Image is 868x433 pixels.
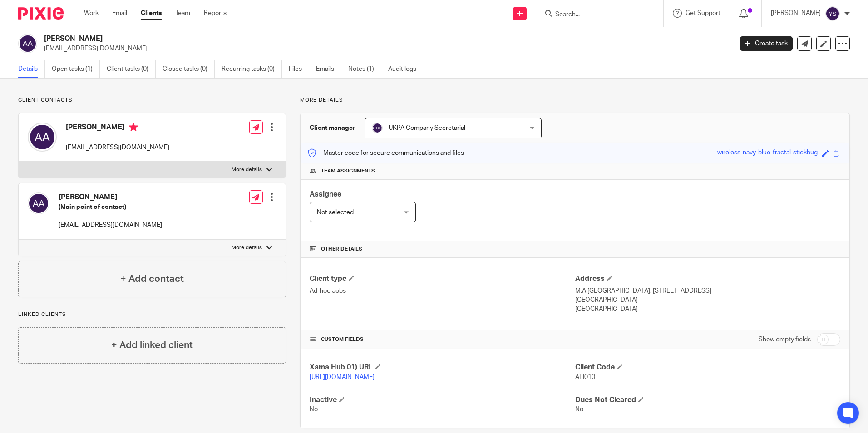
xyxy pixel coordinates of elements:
[310,286,575,295] p: Ad-hoc Jobs
[289,60,309,78] a: Files
[310,374,375,380] a: [URL][DOMAIN_NAME]
[28,192,49,214] img: svg%3E
[222,60,282,78] a: Recurring tasks (0)
[310,406,318,413] span: No
[575,274,840,284] h4: Address
[44,34,590,44] h2: [PERSON_NAME]
[112,9,127,18] a: Email
[310,363,575,372] h4: Xama Hub 01) URL
[59,192,162,202] h4: [PERSON_NAME]
[717,148,818,158] div: wireless-navy-blue-fractal-stickbug
[59,221,162,230] p: [EMAIL_ADDRESS][DOMAIN_NAME]
[372,123,383,133] img: svg%3E
[18,7,64,20] img: Pixie
[389,125,465,131] span: UKPA Company Secretarial
[307,148,464,157] p: Master code for secure communications and files
[232,244,262,251] p: More details
[575,305,840,314] p: [GEOGRAPHIC_DATA]
[310,395,575,405] h4: Inactive
[575,286,840,295] p: M.A [GEOGRAPHIC_DATA], [STREET_ADDRESS]
[18,34,37,53] img: svg%3E
[44,44,726,53] p: [EMAIL_ADDRESS][DOMAIN_NAME]
[18,97,286,104] p: Client contacts
[111,338,193,352] h4: + Add linked client
[825,6,840,21] img: svg%3E
[575,395,840,405] h4: Dues Not Cleared
[310,336,575,343] h4: CUSTOM FIELDS
[204,9,227,18] a: Reports
[348,60,381,78] a: Notes (1)
[120,272,184,286] h4: + Add contact
[771,9,821,18] p: [PERSON_NAME]
[388,60,423,78] a: Audit logs
[28,123,57,152] img: svg%3E
[310,123,355,133] h3: Client manager
[740,36,793,51] a: Create task
[575,295,840,305] p: [GEOGRAPHIC_DATA]
[175,9,190,18] a: Team
[321,167,375,175] span: Team assignments
[575,406,583,413] span: No
[317,209,354,216] span: Not selected
[316,60,341,78] a: Emails
[310,274,575,284] h4: Client type
[575,374,595,380] span: ALI010
[129,123,138,132] i: Primary
[66,123,169,134] h4: [PERSON_NAME]
[686,10,720,16] span: Get Support
[554,11,636,19] input: Search
[300,97,850,104] p: More details
[107,60,156,78] a: Client tasks (0)
[18,311,286,318] p: Linked clients
[52,60,100,78] a: Open tasks (1)
[163,60,215,78] a: Closed tasks (0)
[66,143,169,152] p: [EMAIL_ADDRESS][DOMAIN_NAME]
[310,191,341,198] span: Assignee
[759,335,811,344] label: Show empty fields
[321,246,362,253] span: Other details
[575,363,840,372] h4: Client Code
[59,202,162,212] h5: (Main point of contact)
[141,9,162,18] a: Clients
[232,166,262,173] p: More details
[84,9,99,18] a: Work
[18,60,45,78] a: Details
